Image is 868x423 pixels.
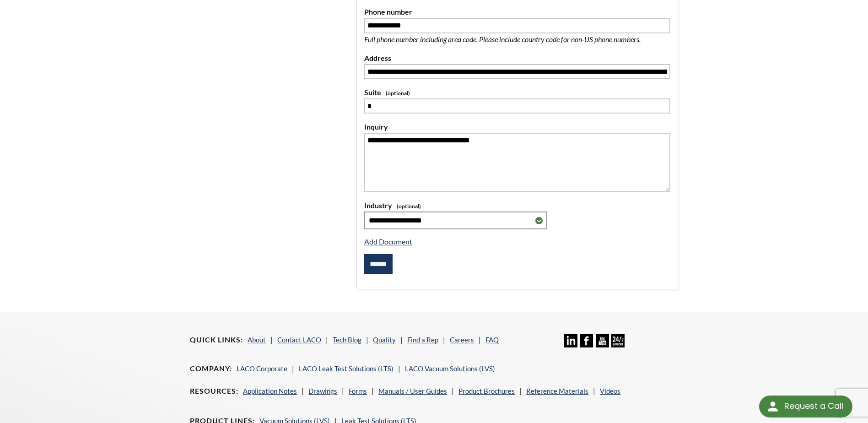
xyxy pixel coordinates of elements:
p: Full phone number including area code. Please include country code for non-US phone numbers. [364,33,670,45]
a: 24/7 Support [611,341,625,349]
label: Suite [364,87,670,98]
a: Careers [450,336,474,344]
a: Product Brochures [458,387,515,395]
a: Drawings [308,387,337,395]
h4: Company [190,364,232,374]
label: Inquiry [364,121,670,133]
h4: Quick Links [190,335,243,345]
a: Find a Rep [407,336,438,344]
label: Industry [364,200,670,211]
img: 24/7 Support Icon [611,334,625,347]
a: Forms [349,387,367,395]
a: Contact LACO [277,336,321,344]
a: LACO Leak Test Solutions (LTS) [299,364,394,373]
a: Quality [373,336,396,344]
div: Request a Call [759,396,852,418]
img: round button [766,399,780,414]
a: About [248,336,266,344]
a: Tech Blog [333,336,361,344]
a: Videos [600,387,620,395]
a: Manuals / User Guides [378,387,447,395]
div: Request a Call [784,396,843,417]
a: Add Document [364,237,412,246]
label: Phone number [364,6,670,18]
label: Address [364,52,670,64]
a: Application Notes [243,387,297,395]
a: FAQ [485,336,499,344]
a: LACO Corporate [237,364,287,373]
a: Reference Materials [526,387,588,395]
a: LACO Vacuum Solutions (LVS) [405,364,495,373]
h4: Resources [190,386,238,396]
